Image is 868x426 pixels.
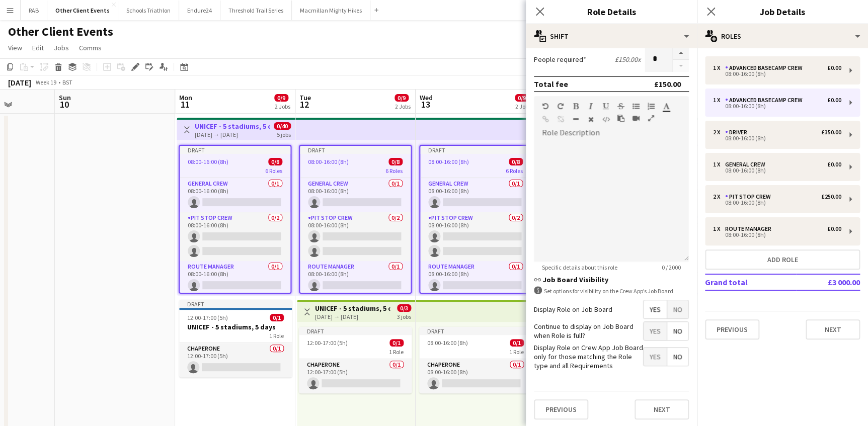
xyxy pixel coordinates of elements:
[32,43,44,52] span: Edit
[725,193,775,200] div: Pit Stop Crew
[797,274,860,290] td: £3 000.00
[697,5,868,18] h3: Job Details
[419,327,532,393] div: Draft08:00-16:00 (8h)0/11 RoleChaperone0/108:00-16:00 (8h)
[725,97,807,104] div: Advanced Basecamp Crew
[315,304,390,313] h3: UNICEF - 5 stadiums, 5 days
[587,115,594,123] button: Clear Formatting
[713,136,841,141] div: 08:00-16:00 (8h)
[8,77,31,88] div: [DATE]
[118,1,179,20] button: Schools Triathlon
[705,249,860,270] button: Add role
[179,322,292,331] h3: UNICEF - 5 stadiums, 5 days
[79,43,102,52] span: Comms
[713,64,725,71] div: 1 x
[557,102,564,110] button: Redo
[713,104,841,109] div: 08:00-16:00 (8h)
[542,102,549,110] button: Undo
[534,305,612,314] label: Display Role on Job Board
[188,158,228,165] span: 08:00-16:00 (8h)
[179,343,292,377] app-card-role: Chaperone0/112:00-17:00 (5h)
[633,102,640,110] button: Unordered List
[28,41,48,54] a: Edit
[806,319,860,339] button: Next
[663,102,670,110] button: Text Color
[179,145,291,294] div: Draft08:00-16:00 (8h)0/86 Roles08:00-16:00 (8h) General Crew0/108:00-16:00 (8h) Pit Stop Crew0/20...
[179,93,192,102] span: Mon
[274,94,288,102] span: 0/9
[420,93,433,102] span: Wed
[187,314,228,321] span: 12:00-17:00 (5h)
[299,145,412,294] app-job-card: Draft08:00-16:00 (8h)0/86 Roles08:00-16:00 (8h) General Crew0/108:00-16:00 (8h) Pit Stop Crew0/20...
[395,103,411,110] div: 2 Jobs
[713,225,725,232] div: 1 x
[299,327,412,335] div: Draft
[725,64,807,71] div: Advanced Basecamp Crew
[8,43,22,52] span: View
[654,79,681,89] div: £150.00
[648,102,655,110] button: Ordered List
[827,225,841,232] div: £0.00
[615,55,641,64] div: £150.00 x
[821,193,841,200] div: £250.00
[180,212,290,261] app-card-role: Pit Stop Crew0/208:00-16:00 (8h)
[180,146,290,154] div: Draft
[62,78,72,86] div: BST
[526,24,697,48] div: Shift
[572,115,579,123] button: Horizontal Line
[300,261,411,295] app-card-role: Route Manager0/108:00-16:00 (8h)
[420,261,531,295] app-card-role: Route Manager0/108:00-16:00 (8h)
[427,339,468,347] span: 08:00-16:00 (8h)
[299,327,412,393] app-job-card: Draft12:00-17:00 (5h)0/11 RoleChaperone0/112:00-17:00 (5h)
[397,304,411,312] span: 0/3
[420,146,531,154] div: Draft
[195,131,270,138] div: [DATE] → [DATE]
[418,99,433,110] span: 13
[534,286,689,296] div: Set options for visibility on the Crew App’s Job Board
[673,47,689,60] button: Increase
[8,24,113,39] h1: Other Client Events
[178,99,192,110] span: 11
[534,343,643,371] label: Display Role on Crew App Job Board only for those matching the Role type and all Requirements
[667,348,688,366] span: No
[270,314,284,321] span: 0/1
[419,145,532,294] app-job-card: Draft08:00-16:00 (8h)0/86 Roles08:00-16:00 (8h) General Crew0/108:00-16:00 (8h) Pit Stop Crew0/20...
[602,115,609,123] button: HTML Code
[827,64,841,71] div: £0.00
[179,300,292,308] div: Draft
[419,359,532,393] app-card-role: Chaperone0/108:00-16:00 (8h)
[59,93,71,102] span: Sun
[4,41,26,54] a: View
[827,97,841,104] div: £0.00
[75,41,106,54] a: Comms
[179,300,292,377] app-job-card: Draft12:00-17:00 (5h)0/1UNICEF - 5 stadiums, 5 days1 RoleChaperone0/112:00-17:00 (5h)
[389,348,404,356] span: 1 Role
[713,232,841,237] div: 08:00-16:00 (8h)
[644,300,667,318] span: Yes
[534,322,643,340] label: Continue to display on Job Board when Role is full?
[47,1,118,20] button: Other Client Events
[617,114,624,122] button: Paste as plain text
[725,129,751,136] div: Driver
[308,158,349,165] span: 08:00-16:00 (8h)
[644,348,667,366] span: Yes
[534,399,588,419] button: Previous
[275,103,290,110] div: 2 Jobs
[50,41,73,54] a: Jobs
[534,275,689,284] h3: Job Board Visibility
[713,193,725,200] div: 2 x
[21,1,47,20] button: RAB
[713,168,841,173] div: 08:00-16:00 (8h)
[195,122,270,131] h3: UNICEF - 5 stadiums, 5 days
[526,5,697,18] h3: Role Details
[389,339,404,347] span: 0/1
[506,167,523,175] span: 6 Roles
[300,146,411,154] div: Draft
[713,200,841,205] div: 08:00-16:00 (8h)
[33,78,58,86] span: Week 19
[705,319,759,339] button: Previous
[299,93,311,102] span: Tue
[419,327,532,335] div: Draft
[397,312,411,320] div: 3 jobs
